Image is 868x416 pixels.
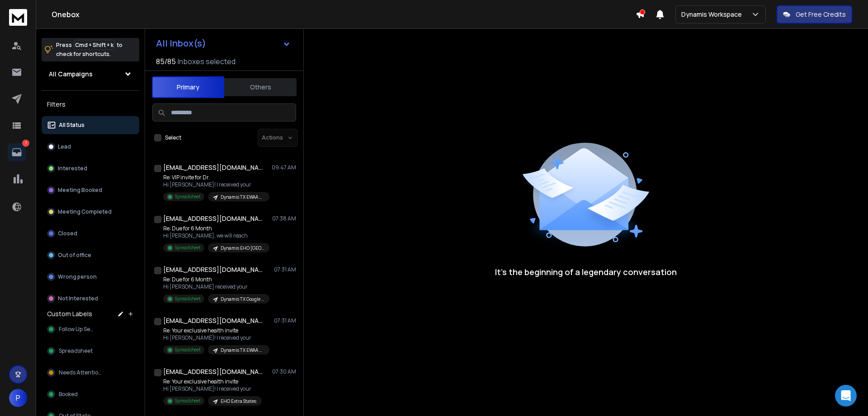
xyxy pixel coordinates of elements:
[163,283,269,290] p: Hi [PERSON_NAME] received your
[9,389,27,407] button: P
[8,143,26,161] a: 7
[42,290,139,308] button: Not Interested
[175,295,201,302] p: Spreadsheet
[47,309,92,318] h3: Custom Labels
[272,368,296,375] p: 07:30 AM
[163,214,263,223] h1: [EMAIL_ADDRESS][DOMAIN_NAME]
[149,34,298,52] button: All Inbox(s)
[175,244,201,251] p: Spreadsheet
[835,385,857,407] div: Open Intercom Messenger
[22,140,29,147] p: 7
[58,187,102,194] p: Meeting Booked
[274,317,296,324] p: 07:31 AM
[56,41,123,59] p: Press to check for shortcuts.
[224,77,297,97] button: Others
[156,39,206,48] h1: All Inbox(s)
[59,391,78,398] span: Booked
[163,334,269,341] p: Hi [PERSON_NAME]! I received your
[796,10,846,19] p: Get Free Credits
[156,56,176,67] span: 85 / 85
[42,385,139,403] button: Booked
[42,65,139,83] button: All Campaigns
[42,159,139,178] button: Interested
[777,5,852,23] button: Get Free Credits
[175,193,201,200] p: Spreadsheet
[9,9,27,26] img: logo
[42,116,139,134] button: All Status
[163,232,269,239] p: Hi [PERSON_NAME], we will reach
[163,174,269,181] p: Re: VIP invite for Dr.
[274,266,296,273] p: 07:31 AM
[42,203,139,221] button: Meeting Completed
[74,40,115,50] span: Cmd + Shift + k
[681,10,745,19] p: Dynamis Workspace
[221,296,264,303] p: Dynamis TX Google Only Pre-Warmed
[165,134,181,141] label: Select
[163,265,263,274] h1: [EMAIL_ADDRESS][DOMAIN_NAME]
[58,273,97,280] p: Wrong person
[42,224,139,243] button: Closed
[163,327,269,334] p: Re: Your exclusive health invite
[163,385,262,393] p: Hi [PERSON_NAME]! I received your
[59,326,96,333] span: Follow Up Sent
[272,215,296,222] p: 07:38 AM
[58,295,98,302] p: Not Interested
[42,268,139,286] button: Wrong person
[175,346,201,353] p: Spreadsheet
[221,398,256,405] p: EHO Extra States
[178,56,236,67] h3: Inboxes selected
[42,342,139,360] button: Spreadsheet
[163,378,262,385] p: Re: Your exclusive health invite
[59,369,101,376] span: Needs Attention
[163,276,269,283] p: Re: Due for 6 Month
[163,367,263,376] h1: [EMAIL_ADDRESS][DOMAIN_NAME]
[175,397,201,404] p: Spreadsheet
[163,316,263,325] h1: [EMAIL_ADDRESS][DOMAIN_NAME]
[163,163,263,172] h1: [EMAIL_ADDRESS][DOMAIN_NAME]
[42,246,139,264] button: Out of office
[58,208,112,215] p: Meeting Completed
[272,164,296,171] p: 09:47 AM
[58,165,87,172] p: Interested
[221,245,264,252] p: Dynamis EHO [GEOGRAPHIC_DATA]-[GEOGRAPHIC_DATA]-[GEOGRAPHIC_DATA]-OK ALL ESPS Pre-Warmed
[163,225,269,232] p: Re: Due for 6 Month
[59,122,85,129] p: All Status
[42,138,139,156] button: Lead
[42,98,139,111] h3: Filters
[495,266,677,278] p: It’s the beginning of a legendary conversation
[59,347,93,355] span: Spreadsheet
[58,252,91,259] p: Out of office
[58,230,77,237] p: Closed
[221,347,264,354] p: Dynamis TX EWAA Google Only - Newly Warmed
[221,194,264,201] p: Dynamis TX EWAA Google Only - Newly Warmed
[58,143,71,150] p: Lead
[49,70,93,79] h1: All Campaigns
[42,181,139,199] button: Meeting Booked
[42,364,139,382] button: Needs Attention
[163,181,269,188] p: Hi [PERSON_NAME]! I received your
[52,9,636,20] h1: Onebox
[42,320,139,338] button: Follow Up Sent
[152,76,224,98] button: Primary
